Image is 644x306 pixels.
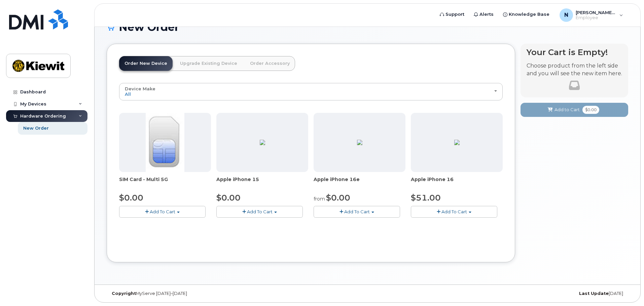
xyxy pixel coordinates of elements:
p: Choose product from the left side and you will see the new item here. [527,62,622,78]
div: MyServe [DATE]–[DATE] [107,291,281,296]
button: Add to Cart $0.00 [521,103,628,117]
a: Order Accessory [245,56,295,71]
div: SIM Card - Multi 5G [119,176,211,189]
img: 1AD8B381-DE28-42E7-8D9B-FF8D21CC6502.png [454,140,460,145]
span: $0.00 [326,193,350,203]
div: Nancy.Reid [555,8,628,22]
span: [PERSON_NAME].[PERSON_NAME] [576,10,616,15]
div: Apple iPhone 16 [411,176,503,189]
span: Add To Cart [441,209,467,214]
span: All [125,91,131,97]
span: Knowledge Base [509,11,549,18]
strong: Copyright [112,291,136,296]
a: Knowledge Base [498,8,554,21]
a: Upgrade Existing Device [175,56,243,71]
span: $0.00 [119,193,143,203]
span: Employee [576,15,616,20]
span: Add To Cart [247,209,273,214]
img: 96FE4D95-2934-46F2-B57A-6FE1B9896579.png [260,140,265,145]
button: Add To Cart [119,206,206,218]
div: Apple iPhone 15 [216,176,308,189]
span: Support [445,11,464,18]
a: Alerts [469,8,498,21]
span: Alerts [479,11,494,18]
span: Add To Cart [344,209,370,214]
span: Add To Cart [150,209,175,214]
span: Add to Cart [554,106,580,113]
iframe: Messenger Launcher [615,277,639,301]
h1: New Order [107,21,628,33]
div: [DATE] [454,291,628,296]
button: Device Make All [119,83,503,100]
button: Add To Cart [216,206,303,218]
small: from [314,196,325,202]
span: Device Make [125,86,155,91]
div: Apple iPhone 16e [314,176,405,189]
span: N [564,11,568,19]
button: Add To Cart [314,206,400,218]
button: Add To Cart [411,206,497,218]
span: $0.00 [216,193,241,203]
strong: Last Update [579,291,609,296]
a: Support [435,8,469,21]
span: $0.00 [582,106,599,114]
h4: Your Cart is Empty! [527,48,622,57]
img: BB80DA02-9C0E-4782-AB1B-B1D93CAC2204.png [357,140,362,145]
span: $51.00 [411,193,441,203]
img: 00D627D4-43E9-49B7-A367-2C99342E128C.jpg [146,113,184,172]
a: Order New Device [119,56,173,71]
